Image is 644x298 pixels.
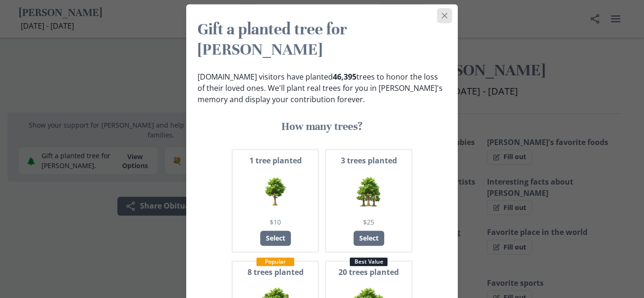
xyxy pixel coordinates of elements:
[350,258,388,266] div: Best Value
[354,231,384,246] div: Select
[341,155,397,166] span: 3 trees planted
[333,72,356,82] b: 46,395
[437,8,452,23] button: Close
[255,171,296,211] img: 1 trees
[270,217,281,227] span: $10
[248,266,304,278] span: 8 trees planted
[231,149,319,253] button: 1 tree planted1 trees$10Select
[249,155,302,166] span: 1 tree planted
[198,121,446,134] h3: How many trees?
[363,217,374,227] span: $25
[325,149,413,253] button: 3 trees planted3 trees$25Select
[198,72,446,105] p: [DOMAIN_NAME] visitors have planted trees to honor the loss of their loved ones. We'll plant real...
[198,19,446,60] h2: Gift a planted tree for [PERSON_NAME]
[348,171,389,211] img: 3 trees
[339,266,399,278] span: 20 trees planted
[260,231,291,246] div: Select
[256,258,294,266] div: Popular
